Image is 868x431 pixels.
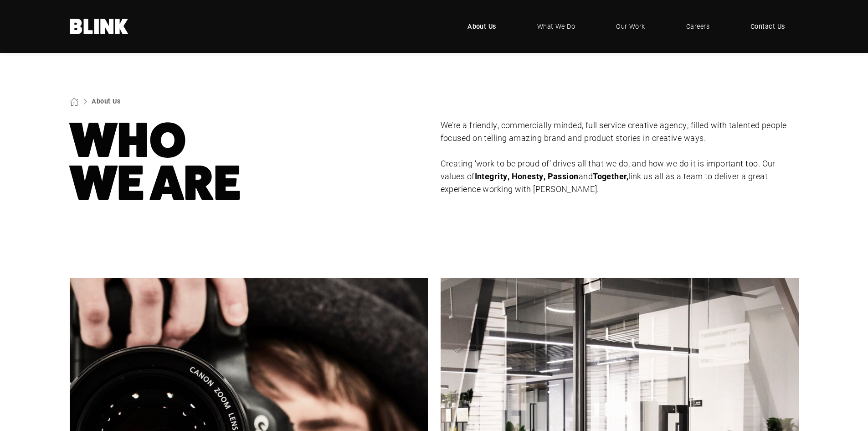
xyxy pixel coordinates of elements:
a: Contact Us [737,13,799,40]
span: Careers [686,21,709,31]
a: Careers [673,13,723,40]
a: Our Work [602,13,659,40]
h1: Who We Are [70,119,428,205]
p: We’re a friendly, commercially minded, full service creative agency, filled with talented people ... [441,119,799,145]
strong: Together, [593,171,628,182]
strong: Integrity, Honesty, Passion [475,171,579,182]
a: What We Do [524,13,589,40]
p: Creating ‘work to be proud of’ drives all that we do, and how we do it is important too. Our valu... [441,157,799,196]
span: What We Do [537,21,575,31]
span: About Us [467,21,496,31]
a: Home [70,19,129,34]
span: Our Work [616,21,645,31]
a: About Us [454,13,510,40]
span: Contact Us [750,21,785,31]
a: About Us [92,97,120,105]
